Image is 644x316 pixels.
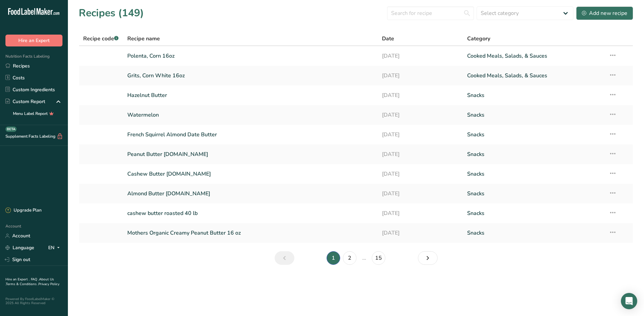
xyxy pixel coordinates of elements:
a: [DATE] [382,88,459,102]
span: Recipe name [127,35,160,43]
a: Privacy Policy [38,282,59,287]
a: About Us . [5,277,54,287]
div: Powered By FoodLabelMaker © 2025 All Rights Reserved [5,297,62,305]
a: Cooked Meals, Salads, & Sauces [467,49,601,63]
a: [DATE] [382,108,459,122]
a: Page 15. [372,251,385,265]
div: BETA [5,126,17,132]
div: Add new recipe [582,9,627,17]
a: Hazelnut Butter [127,88,374,102]
a: Snacks [467,167,601,181]
a: Next page [418,251,438,265]
div: Open Intercom Messenger [621,293,637,309]
a: Snacks [467,147,601,161]
a: [DATE] [382,147,459,161]
a: Watermelon [127,108,374,122]
span: Date [382,35,394,43]
a: Snacks [467,127,601,142]
a: Polenta, Corn 16oz [127,49,374,63]
a: Snacks [467,226,601,240]
a: [DATE] [382,186,459,201]
a: Almond Butter [DOMAIN_NAME] [127,186,374,201]
a: [DATE] [382,68,459,83]
a: Cashew Butter [DOMAIN_NAME] [127,167,374,181]
a: [DATE] [382,226,459,240]
a: Mothers Organic Creamy Peanut Butter 16 oz [127,226,374,240]
a: Page 2. [343,251,356,265]
a: Grits, Corn White 16oz [127,68,374,83]
a: [DATE] [382,167,459,181]
a: Peanut Butter [DOMAIN_NAME] [127,147,374,161]
span: Category [467,35,490,43]
a: Snacks [467,108,601,122]
a: Hire an Expert . [5,277,30,282]
a: Snacks [467,186,601,201]
a: [DATE] [382,49,459,63]
a: [DATE] [382,206,459,220]
a: cashew butter roasted 40 lb [127,206,374,220]
a: Terms & Conditions . [6,282,38,287]
a: Snacks [467,88,601,102]
button: Hire an Expert [5,35,62,46]
h1: Recipes (149) [79,5,144,21]
a: Cooked Meals, Salads, & Sauces [467,68,601,83]
a: FAQ . [31,277,39,282]
div: EN [48,244,62,252]
span: Recipe code [83,35,118,42]
a: Language [5,242,34,254]
a: [DATE] [382,127,459,142]
a: Snacks [467,206,601,220]
a: Previous page [275,251,294,265]
button: Add new recipe [576,6,633,20]
div: Custom Report [5,98,45,105]
div: Upgrade Plan [5,207,41,214]
input: Search for recipe [387,6,474,20]
a: French Squirrel Almond Date Butter [127,127,374,142]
